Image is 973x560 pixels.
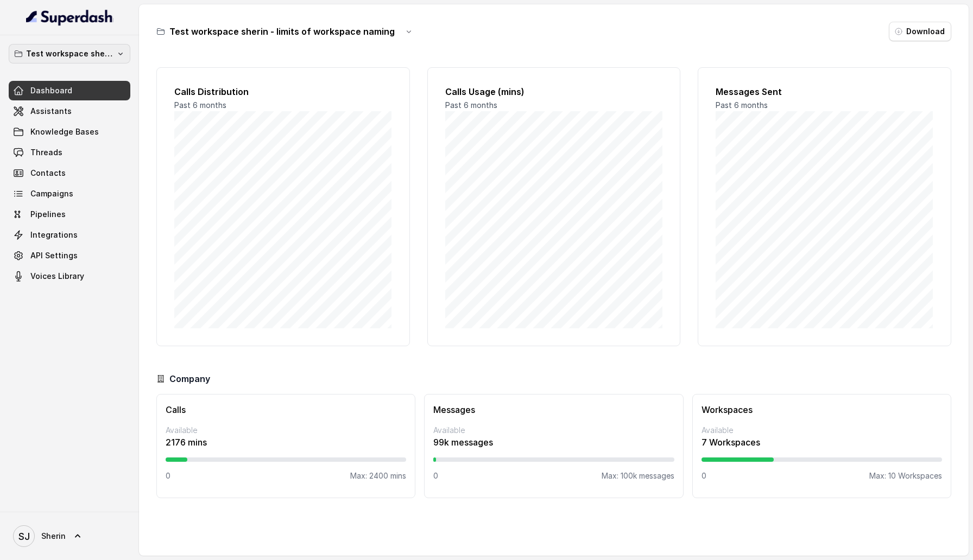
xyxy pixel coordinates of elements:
h3: Calls [166,403,406,416]
p: Max: 10 Workspaces [869,470,942,481]
p: Max: 100k messages [602,470,674,481]
a: Dashboard [9,81,130,100]
h2: Calls Distribution [174,85,392,98]
span: Threads [30,147,62,158]
a: Voices Library [9,266,130,286]
span: Past 6 months [716,100,768,110]
img: light.svg [26,9,113,26]
span: Sherin [41,531,66,542]
p: 99k messages [433,436,674,449]
h3: Workspaces [702,403,942,416]
h3: Messages [433,403,674,416]
a: Threads [9,143,130,162]
h2: Calls Usage (mins) [445,85,663,98]
p: Max: 2400 mins [350,470,406,481]
span: Contacts [30,168,66,179]
span: Dashboard [30,85,72,96]
a: Knowledge Bases [9,122,130,142]
p: 0 [166,470,170,481]
a: API Settings [9,246,130,265]
p: Available [702,425,942,436]
a: Contacts [9,163,130,183]
h2: Messages Sent [716,85,933,98]
button: Test workspace sherin - limits of workspace naming [9,44,130,63]
a: Campaigns [9,184,130,203]
span: Integrations [30,230,78,240]
h3: Test workspace sherin - limits of workspace naming [169,25,395,38]
span: Knowledge Bases [30,126,99,137]
span: Pipelines [30,209,66,220]
span: Past 6 months [445,100,497,110]
span: Assistants [30,106,72,117]
p: 0 [433,470,438,481]
p: 0 [702,470,706,481]
p: Available [166,425,406,436]
span: Past 6 months [174,100,226,110]
a: Integrations [9,225,130,245]
h3: Company [169,372,210,385]
p: Test workspace sherin - limits of workspace naming [26,47,113,60]
button: Download [889,22,951,41]
span: Voices Library [30,271,84,282]
span: Campaigns [30,188,73,199]
span: API Settings [30,250,78,261]
p: Available [433,425,674,436]
a: Sherin [9,521,130,551]
a: Assistants [9,101,130,121]
text: SJ [18,531,30,542]
p: 2176 mins [166,436,406,449]
p: 7 Workspaces [702,436,942,449]
a: Pipelines [9,205,130,224]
